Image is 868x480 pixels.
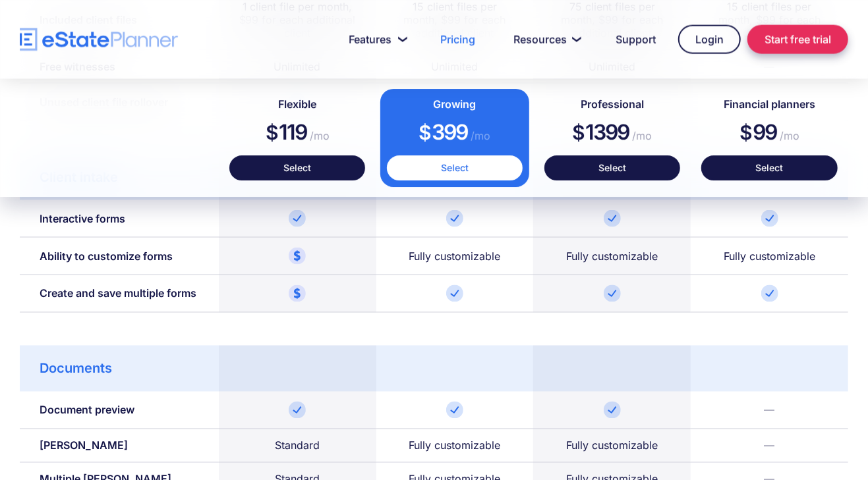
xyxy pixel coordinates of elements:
[544,95,680,113] h4: Professional
[229,113,365,155] div: 119
[544,155,680,180] a: Select
[387,95,523,113] h4: Growing
[333,26,418,53] a: Features
[275,439,320,452] div: Standard
[40,287,196,300] div: Create and save multiple forms
[544,113,680,155] div: 1399
[306,129,330,142] span: /mo
[40,362,112,375] div: Documents
[566,439,658,452] div: Fully customizable
[724,250,815,263] div: Fully customizable
[678,25,741,54] a: Login
[424,26,491,53] a: Pricing
[701,155,837,180] a: Select
[40,212,125,225] div: Interactive forms
[701,113,837,155] div: 99
[498,26,593,53] a: Resources
[387,113,523,155] div: 399
[387,155,523,180] a: Select
[229,95,365,113] h4: Flexible
[600,26,672,53] a: Support
[419,120,432,144] span: $
[566,250,658,263] div: Fully customizable
[765,439,775,452] div: —
[765,404,775,417] div: —
[20,28,178,51] a: home
[409,439,500,452] div: Fully customizable
[229,155,365,180] a: Select
[467,129,490,142] span: /mo
[266,120,279,144] span: $
[776,129,799,142] span: /mo
[40,250,173,263] div: Ability to customize forms
[572,120,585,144] span: $
[40,439,128,452] div: [PERSON_NAME]
[409,250,500,263] div: Fully customizable
[40,404,134,417] div: Document preview
[701,95,837,113] h4: Financial planners
[747,25,848,54] a: Start free trial
[629,129,652,142] span: /mo
[739,120,753,144] span: $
